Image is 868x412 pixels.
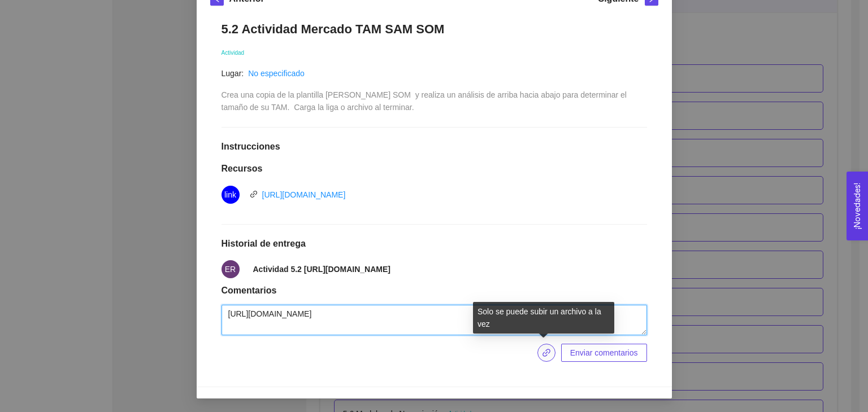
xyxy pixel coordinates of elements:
span: Enviar comentarios [570,347,638,359]
span: Actividad [222,50,245,56]
article: Lugar: [222,67,244,80]
button: Open Feedback Widget [847,172,868,240]
button: link [537,344,555,362]
h1: Historial de entrega [222,238,647,249]
span: link [250,190,258,198]
h1: Instrucciones [222,141,647,152]
a: [URL][DOMAIN_NAME] [262,190,346,199]
span: link [224,186,236,204]
span: Crea una copia de la plantilla [PERSON_NAME] SOM y realiza un análisis de arriba hacia abajo para... [222,90,629,112]
textarea: [URL][DOMAIN_NAME] [222,305,647,335]
button: Enviar comentarios [561,344,647,362]
h1: Recursos [222,163,647,174]
h1: 5.2 Actividad Mercado TAM SAM SOM [222,21,647,37]
span: link [538,348,555,357]
h1: Comentarios [222,285,647,296]
strong: Actividad 5.2 [URL][DOMAIN_NAME] [253,265,390,274]
a: No especificado [248,69,305,78]
span: ER [225,260,236,278]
